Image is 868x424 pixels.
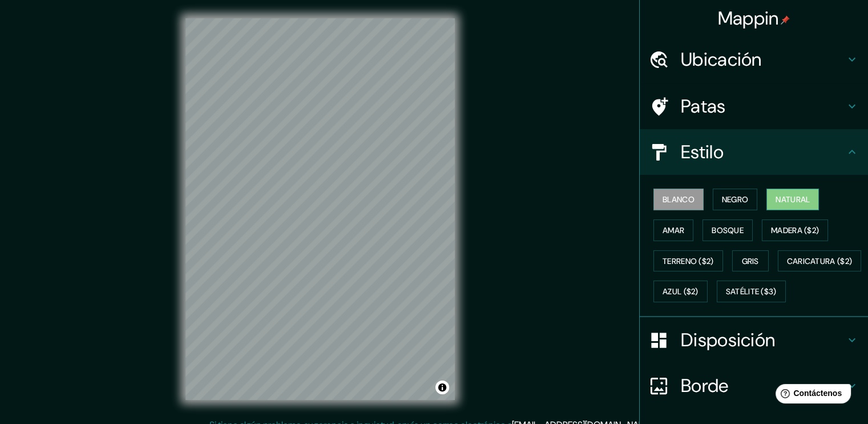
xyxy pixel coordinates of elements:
font: Azul ($2) [663,287,699,297]
button: Negro [713,189,758,210]
font: Madera ($2) [771,225,819,235]
div: Borde [640,363,868,409]
button: Terreno ($2) [653,250,723,272]
font: Bosque [712,225,744,235]
font: Blanco [663,194,695,205]
button: Satélite ($3) [717,281,786,302]
button: Caricatura ($2) [778,250,862,272]
div: Patas [640,83,868,129]
button: Natural [766,189,819,210]
font: Patas [681,94,726,118]
font: Gris [742,256,759,266]
button: Blanco [653,189,704,210]
font: Disposición [681,328,775,352]
font: Mappin [718,6,779,30]
font: Terreno ($2) [663,256,714,266]
button: Activar o desactivar atribución [435,381,449,394]
div: Disposición [640,317,868,363]
font: Ubicación [681,47,762,71]
font: Satélite ($3) [726,287,777,297]
button: Amar [653,219,693,241]
font: Estilo [681,140,724,164]
font: Natural [776,194,810,205]
font: Amar [663,225,684,235]
button: Gris [732,250,769,272]
div: Ubicación [640,37,868,82]
button: Madera ($2) [762,219,828,241]
font: Borde [681,374,729,398]
button: Bosque [703,219,753,241]
font: Negro [722,194,749,205]
button: Azul ($2) [653,281,708,302]
img: pin-icon.png [781,15,790,25]
iframe: Lanzador de widgets de ayuda [766,379,855,411]
font: Caricatura ($2) [787,256,853,266]
canvas: Mapa [185,18,455,400]
div: Estilo [640,129,868,175]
